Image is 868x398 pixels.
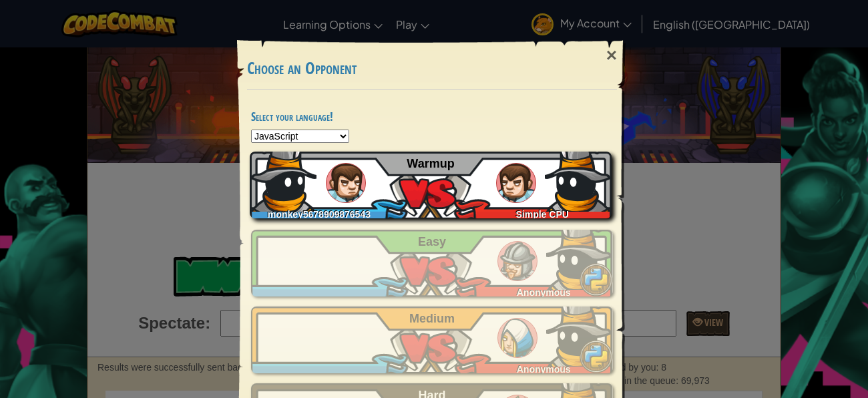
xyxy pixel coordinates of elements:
[517,287,571,298] span: Anonymous
[251,152,613,218] a: monkey5678909876543Simple CPU
[517,364,571,375] span: Anonymous
[497,241,537,281] img: humans_ladder_easy.png
[251,110,613,123] h4: Select your language!
[545,145,612,212] img: bpQAAAABJRU5ErkJggg==
[409,312,455,325] span: Medium
[407,157,454,170] span: Warmup
[496,163,536,203] img: humans_ladder_tutorial.png
[251,230,613,296] a: Anonymous
[251,307,613,373] a: Anonymous
[268,209,371,220] span: monkey5678909876543
[326,163,366,203] img: humans_ladder_tutorial.png
[516,209,569,220] span: Simple CPU
[546,300,613,367] img: bpQAAAABJRU5ErkJggg==
[418,235,446,248] span: Easy
[247,59,617,77] h3: Choose an Opponent
[250,145,316,212] img: bpQAAAABJRU5ErkJggg==
[596,36,627,75] div: ×
[497,318,537,358] img: humans_ladder_medium.png
[546,223,613,290] img: bpQAAAABJRU5ErkJggg==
